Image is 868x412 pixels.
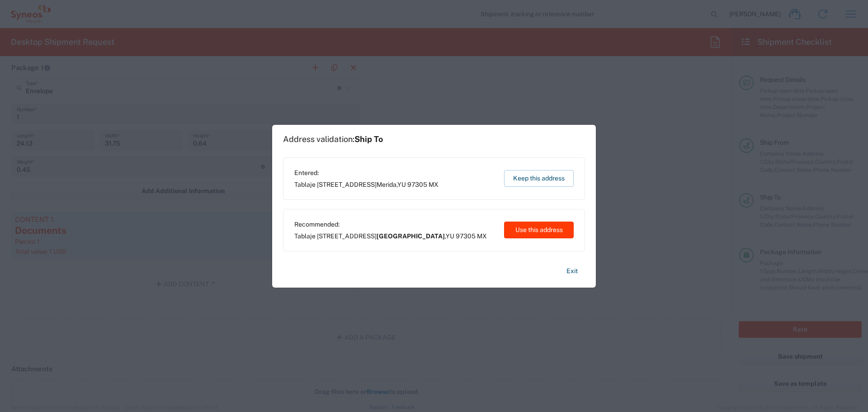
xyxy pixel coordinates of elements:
[354,134,383,144] span: Ship To
[283,134,383,144] h1: Address validation:
[294,180,439,189] span: Tablaje [STREET_ADDRESS] ,
[377,232,445,240] span: [GEOGRAPHIC_DATA]
[377,181,396,188] span: Merida
[559,263,585,279] button: Exit
[407,181,427,188] span: 97305
[397,181,406,188] span: YU
[477,232,487,240] span: MX
[294,169,439,177] span: Entered:
[504,170,574,187] button: Keep this address
[456,232,476,240] span: 97305
[429,181,439,188] span: MX
[504,222,574,238] button: Use this address
[294,232,487,240] span: Tablaje [STREET_ADDRESS] ,
[294,220,487,228] span: Recommended:
[446,232,454,240] span: YU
